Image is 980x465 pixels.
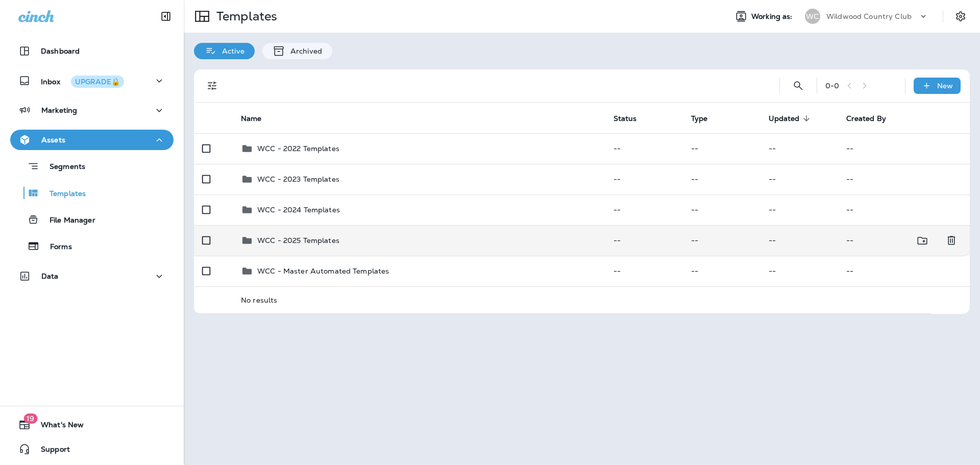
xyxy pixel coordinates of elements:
button: Settings [951,7,970,26]
button: Support [10,439,174,459]
button: Data [10,266,174,286]
button: Dashboard [10,41,174,61]
div: WC [805,9,820,24]
span: Support [31,445,70,457]
td: -- [683,133,761,164]
td: No results [233,286,931,313]
p: Templates [39,189,86,199]
td: -- [761,133,838,164]
p: Active [217,47,244,55]
button: Filters [202,76,223,96]
p: Segments [39,162,85,173]
span: Updated [769,114,800,123]
button: UPGRADE🔒 [71,76,124,88]
button: Move to folder [912,230,933,251]
span: Working as: [751,12,795,21]
p: File Manager [39,216,95,226]
td: -- [838,133,970,164]
span: What's New [31,421,84,433]
p: Archived [285,47,322,55]
p: Inbox [41,76,124,86]
span: Type [691,114,708,123]
td: -- [838,225,931,256]
button: Search Templates [788,76,808,96]
td: -- [605,225,683,256]
td: -- [838,194,970,225]
span: Type [691,114,721,123]
button: Assets [10,130,174,150]
span: Name [241,114,275,123]
p: WCC - 2022 Templates [257,144,339,153]
td: -- [761,256,838,286]
button: File Manager [10,209,174,230]
p: WCC - 2023 Templates [257,175,339,183]
span: Status [614,114,637,123]
button: 19What's New [10,414,174,435]
button: Delete [941,230,962,251]
td: -- [605,164,683,194]
span: 19 [23,413,37,424]
p: Marketing [41,106,77,114]
span: Created By [846,114,886,123]
p: Assets [41,136,65,144]
td: -- [683,225,761,256]
button: Templates [10,182,174,204]
p: WCC - Master Automated Templates [257,267,389,275]
button: Marketing [10,100,174,120]
span: Created By [846,114,899,123]
button: Forms [10,235,174,257]
td: -- [761,164,838,194]
p: WCC - 2024 Templates [257,206,340,214]
button: InboxUPGRADE🔒 [10,70,174,91]
p: WCC - 2025 Templates [257,236,339,244]
div: UPGRADE🔒 [75,78,120,85]
td: -- [605,194,683,225]
p: Wildwood Country Club [826,12,912,20]
td: -- [683,194,761,225]
p: Dashboard [41,47,80,55]
p: New [937,82,953,90]
td: -- [605,256,683,286]
p: Forms [40,242,72,252]
span: Name [241,114,262,123]
span: Status [614,114,650,123]
button: Segments [10,155,174,177]
div: 0 - 0 [825,82,839,90]
td: -- [761,194,838,225]
td: -- [761,225,838,256]
td: -- [683,256,761,286]
td: -- [838,256,970,286]
button: Collapse Sidebar [152,6,180,27]
td: -- [605,133,683,164]
p: Data [41,272,59,280]
td: -- [838,164,970,194]
p: Templates [212,9,277,24]
td: -- [683,164,761,194]
span: Updated [769,114,813,123]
